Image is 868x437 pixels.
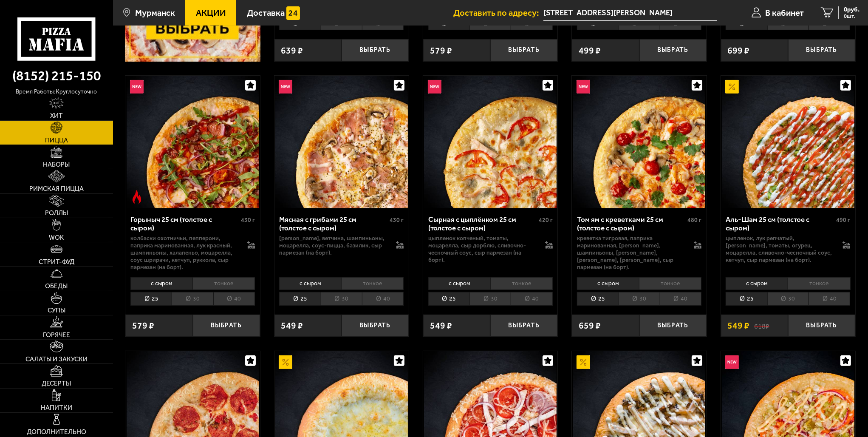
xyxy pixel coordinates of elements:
span: 579 ₽ [430,46,452,55]
span: 0 руб. [844,6,860,13]
li: 25 [279,292,320,306]
span: Акции [196,9,226,17]
li: 40 [660,292,701,306]
span: улица Юрия Гагарина, 39, подъезд 1 [543,5,717,21]
span: 659 ₽ [579,321,601,330]
span: 430 г [390,216,404,224]
img: Горыныч 25 см (толстое с сыром) [127,76,259,208]
img: Акционный [279,355,292,369]
img: Акционный [577,355,590,369]
span: Хит [50,113,63,119]
li: 30 [469,292,511,306]
li: 30 [618,292,659,306]
span: Доставить по адресу: [453,9,543,17]
li: 25 [577,292,618,306]
div: Аль-Шам 25 см (толстое с сыром) [726,215,834,233]
span: 639 ₽ [281,46,303,55]
a: НовинкаМясная с грибами 25 см (толстое с сыром) [274,76,409,208]
span: 549 ₽ [281,321,303,330]
p: цыпленок копченый, томаты, моцарелла, сыр дорблю, сливочно-чесночный соус, сыр пармезан (на борт). [428,235,536,264]
p: цыпленок, лук репчатый, [PERSON_NAME], томаты, огурец, моцарелла, сливочно-чесночный соус, кетчуп... [726,235,834,264]
a: НовинкаСырная с цыплёнком 25 см (толстое с сыром) [423,76,557,208]
a: АкционныйАль-Шам 25 см (толстое с сыром) [721,76,855,208]
img: Мясная с грибами 25 см (толстое с сыром) [275,76,408,208]
span: Роллы [45,210,68,216]
span: 549 ₽ [430,321,452,330]
div: Сырная с цыплёнком 25 см (толстое с сыром) [428,215,537,233]
span: Стрит-фуд [39,259,74,265]
span: Супы [48,307,65,314]
button: Выбрать [342,315,409,337]
span: Пицца [45,137,68,144]
button: Выбрать [490,39,557,61]
p: [PERSON_NAME], ветчина, шампиньоны, моцарелла, соус-пицца, базилик, сыр пармезан (на борт). [279,235,387,256]
li: тонкое [192,277,255,290]
span: WOK [49,235,64,241]
li: с сыром [726,277,788,290]
a: НовинкаТом ям с креветками 25 см (толстое с сыром) [572,76,706,208]
button: Выбрать [639,315,707,337]
li: с сыром [428,277,490,290]
img: Новинка [130,80,144,94]
span: Дополнительно [27,429,86,435]
span: 430 г [241,216,255,224]
li: 25 [130,292,172,306]
button: Выбрать [639,39,707,61]
li: с сыром [130,277,192,290]
span: 699 ₽ [728,46,750,55]
span: Напитки [41,405,72,411]
li: 40 [511,292,552,306]
p: креветка тигровая, паприка маринованная, [PERSON_NAME], шампиньоны, [PERSON_NAME], [PERSON_NAME],... [577,235,685,271]
button: Выбрать [193,315,260,337]
li: тонкое [639,277,701,290]
img: Новинка [577,80,590,94]
li: тонкое [788,277,850,290]
span: Горячее [43,332,70,338]
span: 579 ₽ [132,321,154,330]
li: 40 [362,292,404,306]
p: колбаски Охотничьи, пепперони, паприка маринованная, лук красный, шампиньоны, халапеньо, моцарелл... [130,235,238,271]
a: НовинкаОстрое блюдоГорыныч 25 см (толстое с сыром) [125,76,260,208]
li: 40 [809,292,850,306]
img: Новинка [725,355,739,369]
img: Острое блюдо [130,190,144,204]
div: Том ям с креветками 25 см (толстое с сыром) [577,215,685,233]
li: с сыром [577,277,639,290]
span: Доставка [247,9,285,17]
s: 618 ₽ [754,321,769,330]
img: Аль-Шам 25 см (толстое с сыром) [722,76,854,208]
input: Ваш адрес доставки [543,5,717,21]
li: 25 [428,292,469,306]
img: Новинка [279,80,292,94]
span: В кабинет [765,9,804,17]
li: тонкое [490,277,553,290]
span: Мурманск [135,9,175,17]
button: Выбрать [490,315,557,337]
img: 15daf4d41897b9f0e9f617042186c801.svg [286,6,300,20]
span: 0 шт. [844,14,860,19]
span: 480 г [687,216,701,224]
span: 499 ₽ [579,46,601,55]
img: Акционный [725,80,739,94]
button: Выбрать [788,315,855,337]
li: 30 [767,292,809,306]
span: Обеды [45,283,68,289]
span: Десерты [42,380,71,387]
div: Горыныч 25 см (толстое с сыром) [130,215,239,233]
span: 549 ₽ [728,321,750,330]
li: 40 [213,292,255,306]
span: 420 г [539,216,553,224]
img: Новинка [428,80,441,94]
span: 490 г [836,216,850,224]
span: Наборы [43,162,70,168]
li: с сыром [279,277,341,290]
div: Мясная с грибами 25 см (толстое с сыром) [279,215,387,233]
button: Выбрать [342,39,409,61]
span: Римская пицца [29,186,84,192]
span: Салаты и закуски [25,356,88,363]
li: 25 [726,292,767,306]
li: 30 [321,292,362,306]
li: тонкое [341,277,404,290]
button: Выбрать [788,39,855,61]
img: Том ям с креветками 25 см (толстое с сыром) [573,76,706,208]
